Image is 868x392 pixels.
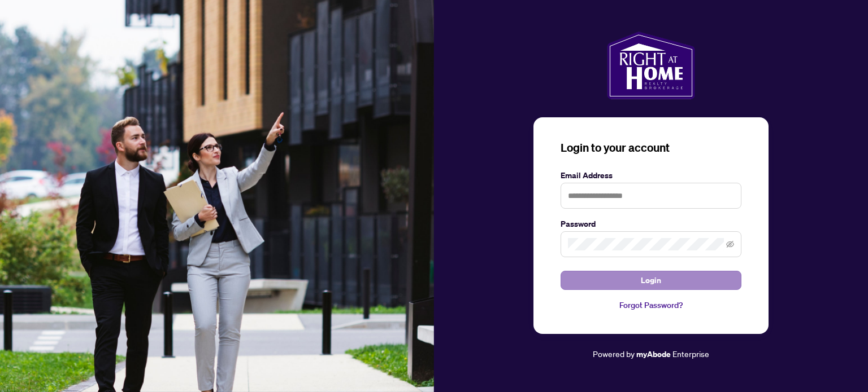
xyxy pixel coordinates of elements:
label: Password [561,218,741,230]
span: Login [641,271,661,289]
button: Login [561,271,741,290]
span: Powered by [593,349,635,359]
h3: Login to your account [561,140,741,156]
img: ma-logo [607,32,695,99]
span: Enterprise [672,349,709,359]
keeper-lock: Open Keeper Popup [721,189,735,202]
span: eye-invisible [726,240,734,248]
label: Email Address [561,169,741,182]
a: myAbode [636,348,671,360]
a: Forgot Password? [561,299,741,311]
